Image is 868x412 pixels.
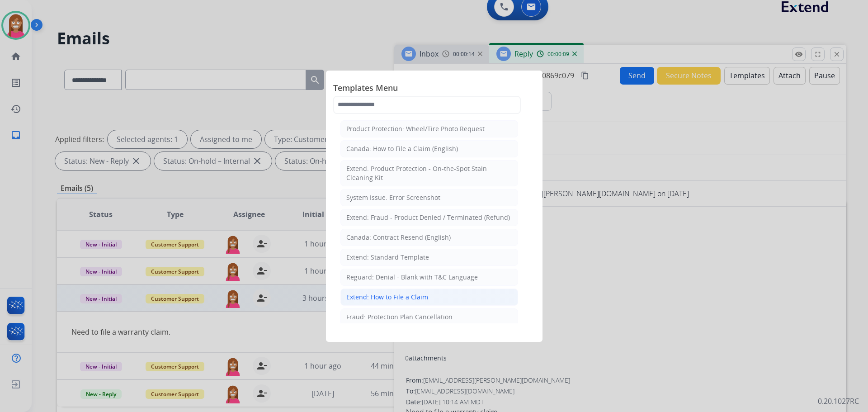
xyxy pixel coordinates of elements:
div: Extend: How to File a Claim [346,293,428,302]
div: Extend: Fraud - Product Denied / Terminated (Refund) [346,213,510,222]
div: Canada: How to File a Claim (English) [346,144,458,153]
div: Reguard: Denial - Blank with T&C Language [346,273,478,282]
div: Extend: Standard Template [346,253,429,262]
div: Product Protection: Wheel/Tire Photo Request [346,124,485,133]
div: Extend: Product Protection - On-the-Spot Stain Cleaning Kit [346,164,512,182]
div: Canada: Contract Resend (English) [346,233,451,242]
span: Templates Menu [333,81,535,96]
div: System Issue: Error Screenshot [346,193,440,202]
div: Fraud: Protection Plan Cancellation [346,313,453,322]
